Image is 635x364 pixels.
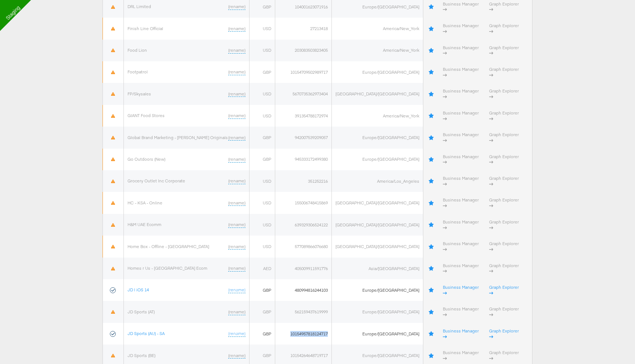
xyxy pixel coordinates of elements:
[250,61,275,83] td: GBP
[250,105,275,127] td: USD
[332,214,423,236] td: [GEOGRAPHIC_DATA]/[GEOGRAPHIC_DATA]
[228,178,245,184] a: (rename)
[332,323,423,345] td: Europe/[GEOGRAPHIC_DATA]
[443,219,479,230] a: Business Manager
[489,110,519,121] a: Graph Explorer
[332,149,423,170] td: Europe/[GEOGRAPHIC_DATA]
[489,132,519,143] a: Graph Explorer
[250,323,275,345] td: GBP
[489,1,519,12] a: Graph Explorer
[443,263,479,274] a: Business Manager
[443,154,479,165] a: Business Manager
[128,309,155,314] a: JD Sports (AT)
[489,219,519,230] a: Graph Explorer
[228,200,245,206] a: (rename)
[489,154,519,165] a: Graph Explorer
[275,258,332,279] td: 405009911591776
[443,328,479,339] a: Business Manager
[250,192,275,214] td: USD
[250,18,275,39] td: USD
[275,18,332,39] td: 27213418
[250,214,275,236] td: USD
[275,105,332,127] td: 391354788172974
[228,244,245,250] a: (rename)
[489,241,519,252] a: Graph Explorer
[275,214,332,236] td: 639329306524122
[128,156,165,162] a: Go Outdoors (New)
[489,23,519,34] a: Graph Explorer
[332,301,423,323] td: Europe/[GEOGRAPHIC_DATA]
[128,287,149,292] a: JD | iOS 14
[128,222,161,227] a: H&M UAE Ecomm
[332,61,423,83] td: Europe/[GEOGRAPHIC_DATA]
[443,197,479,208] a: Business Manager
[332,170,423,192] td: America/Los_Angeles
[128,113,165,118] a: GIANT Food Stores
[275,301,332,323] td: 562159437619999
[332,40,423,61] td: America/New_York
[250,149,275,170] td: GBP
[489,66,519,78] a: Graph Explorer
[332,236,423,257] td: [GEOGRAPHIC_DATA]/[GEOGRAPHIC_DATA]
[332,18,423,39] td: America/New_York
[489,88,519,99] a: Graph Explorer
[489,328,519,339] a: Graph Explorer
[228,265,245,272] a: (rename)
[128,69,148,74] a: Footpatrol
[443,350,479,361] a: Business Manager
[128,91,151,97] a: FP/Skysales
[275,236,332,257] td: 577089866076680
[275,323,332,345] td: 10154957818124717
[250,301,275,323] td: GBP
[250,40,275,61] td: USD
[443,23,479,34] a: Business Manager
[128,265,207,271] a: Homes r Us - [GEOGRAPHIC_DATA] Ecom
[250,279,275,301] td: GBP
[128,178,185,183] a: Grocery Outlet Inc Corporate
[489,350,519,361] a: Graph Explorer
[275,192,332,214] td: 155006748415869
[128,26,163,31] a: Finish Line Official
[250,127,275,148] td: GBP
[128,135,228,140] a: Global Brand Marketing - [PERSON_NAME] Originals
[489,45,519,56] a: Graph Explorer
[128,4,151,9] a: DRL Limited
[443,66,479,78] a: Business Manager
[443,1,479,12] a: Business Manager
[443,241,479,252] a: Business Manager
[489,284,519,296] a: Graph Explorer
[443,88,479,99] a: Business Manager
[128,47,147,53] a: Food Lion
[332,258,423,279] td: Asia/[GEOGRAPHIC_DATA]
[443,45,479,56] a: Business Manager
[128,200,162,205] a: HC - KSA - Online
[228,222,245,228] a: (rename)
[489,197,519,208] a: Graph Explorer
[275,149,332,170] td: 945333172499380
[443,306,479,317] a: Business Manager
[332,105,423,127] td: America/New_York
[228,69,245,75] a: (rename)
[128,244,209,249] a: Home Box - Offline - [GEOGRAPHIC_DATA]
[250,170,275,192] td: USD
[128,331,165,336] a: JD Sports (AU) - SA
[228,113,245,119] a: (rename)
[443,132,479,143] a: Business Manager
[228,331,245,337] a: (rename)
[228,47,245,54] a: (rename)
[275,40,332,61] td: 203083503823405
[228,135,245,141] a: (rename)
[443,175,479,187] a: Business Manager
[275,83,332,105] td: 5670735362973404
[128,353,155,358] a: JD Sports (BE)
[228,4,245,10] a: (rename)
[443,284,479,296] a: Business Manager
[275,127,332,148] td: 942007539209057
[228,156,245,163] a: (rename)
[332,127,423,148] td: Europe/[GEOGRAPHIC_DATA]
[489,263,519,274] a: Graph Explorer
[228,91,245,97] a: (rename)
[332,279,423,301] td: Europe/[GEOGRAPHIC_DATA]
[332,83,423,105] td: [GEOGRAPHIC_DATA]/[GEOGRAPHIC_DATA]
[228,353,245,359] a: (rename)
